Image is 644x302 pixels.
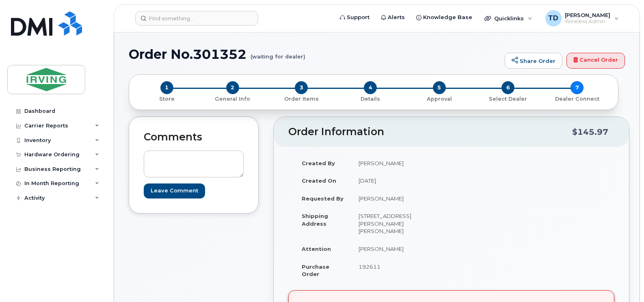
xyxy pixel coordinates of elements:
span: 6 [501,81,514,94]
a: Cancel Order [566,53,625,69]
strong: Shipping Address [302,213,328,227]
span: 2 [226,81,239,94]
td: [DATE] [351,172,445,190]
h1: Order No.301352 [129,47,501,61]
h2: Comments [144,132,244,143]
a: 3 Order Items [267,94,336,103]
strong: Attention [302,246,331,252]
p: Details [339,95,402,103]
span: 4 [364,81,377,94]
strong: Created On [302,177,336,184]
div: $145.97 [572,124,608,140]
td: [STREET_ADDRESS][PERSON_NAME][PERSON_NAME] [351,207,445,240]
span: 3 [295,81,308,94]
a: 6 Select Dealer [474,94,543,103]
h2: Order Information [288,126,572,138]
strong: Requested By [302,195,344,202]
a: Share Order [505,53,562,69]
td: [PERSON_NAME] [351,240,445,258]
span: 5 [433,81,446,94]
span: 1 [160,81,173,94]
a: 5 Approval [405,94,474,103]
a: 4 Details [336,94,405,103]
span: 192611 [359,263,380,270]
p: General Info [201,95,264,103]
strong: Created By [302,160,335,166]
td: [PERSON_NAME] [351,190,445,207]
p: Store [139,95,195,103]
p: Order Items [270,95,333,103]
small: (waiting for dealer) [251,47,305,60]
strong: Purchase Order [302,263,329,278]
td: [PERSON_NAME] [351,154,445,172]
input: Leave Comment [144,183,205,198]
p: Select Dealer [477,95,540,103]
p: Approval [408,95,471,103]
a: 2 General Info [198,94,267,103]
a: 1 Store [136,94,198,103]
